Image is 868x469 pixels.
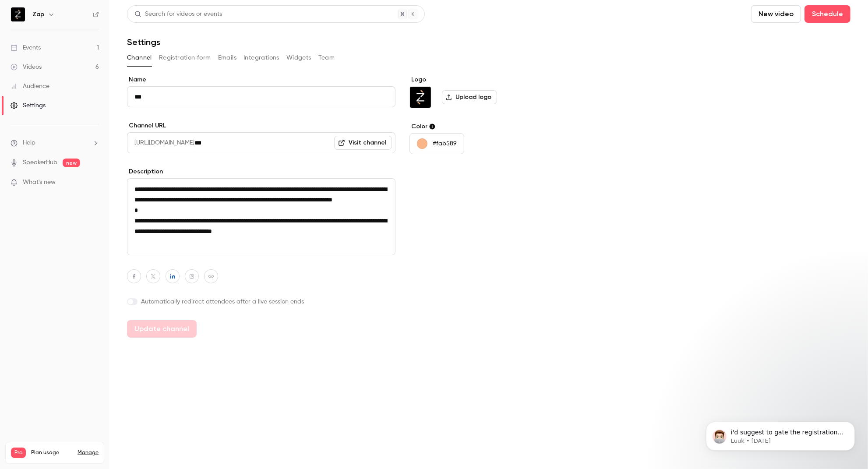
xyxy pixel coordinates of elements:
[26,187,35,195] img: Profile image for Salim
[7,205,168,287] div: Salim says…
[63,159,80,167] span: new
[7,268,168,283] textarea: Message…
[751,5,801,23] button: New video
[127,297,395,306] label: Automatically redirect attendees after a live session ends
[7,29,168,185] div: user says…
[42,11,81,20] p: Active 1h ago
[11,43,41,52] div: Events
[78,449,99,456] a: Manage
[14,236,137,262] div: Regarding the "host your event on contrast", it can't be removed at the moment
[31,449,72,456] span: Plan usage
[32,10,44,19] h6: Zap
[11,101,46,110] div: Settings
[442,90,497,104] label: Upload logo
[218,51,236,65] button: Emails
[42,287,49,294] button: Upload attachment
[127,75,395,84] label: Name
[693,403,868,465] iframe: Intercom notifications message
[127,167,395,176] label: Description
[409,133,464,154] button: #fab589
[23,178,56,187] span: What's new
[11,448,26,458] span: Pro
[7,185,168,205] div: Salim says…
[127,132,194,153] span: [URL][DOMAIN_NAME]
[38,187,149,195] div: joined the conversation
[14,219,137,236] div: You can't turn off replays but you can unpublish them from your channel.
[11,138,99,148] li: help-dropdown-opener
[14,287,21,294] button: Emoji picker
[32,29,168,178] div: 2. can I turn off the "host your event on contrast" branding at the bottom of the page?
[127,37,160,47] h1: Settings
[39,148,161,173] div: 2. can I turn off the "host your event on contrast" branding at the bottom of the page?
[804,5,850,23] button: Schedule
[23,158,57,167] a: SpeakerHub
[318,51,335,65] button: Team
[409,122,544,131] label: Color
[14,211,137,219] div: Hey [PERSON_NAME],
[127,121,395,130] label: Channel URL
[127,51,152,65] button: Channel
[334,136,392,150] a: Visit channel
[409,75,544,84] label: Logo
[11,63,42,71] div: Videos
[243,51,279,65] button: Integrations
[433,139,457,148] p: #fab589
[11,7,25,21] img: Zap
[6,4,22,20] button: go back
[409,75,544,108] section: Logo
[134,10,222,19] div: Search for videos or events
[11,82,49,91] div: Audience
[410,87,431,108] img: Zap
[28,287,35,294] button: Gif picker
[150,283,164,297] button: Send a message…
[56,287,63,294] button: Start recording
[7,205,144,268] div: Hey [PERSON_NAME],You can't turn off replays but you can unpublish them from your channel.Regardi...
[286,51,311,65] button: Widgets
[159,51,211,65] button: Registration form
[42,4,99,11] h1: [PERSON_NAME]
[154,4,169,19] div: Close
[137,4,154,20] button: Home
[23,138,35,148] span: Help
[38,188,87,194] b: [PERSON_NAME]
[25,5,39,19] img: Profile image for Salim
